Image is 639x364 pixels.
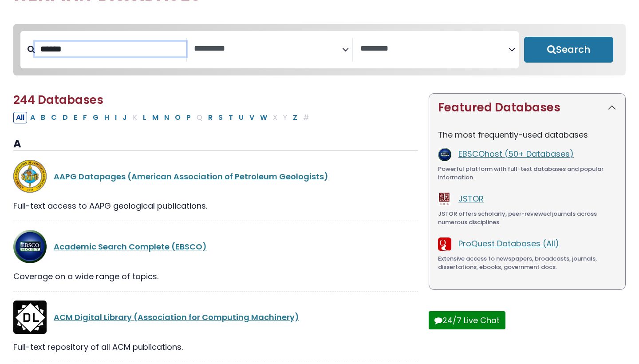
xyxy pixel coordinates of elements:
button: Filter Results J [120,112,130,123]
a: JSTOR [458,193,484,204]
input: Search database by title or keyword [35,42,186,56]
button: Filter Results M [150,112,161,123]
a: EBSCOhost (50+ Databases) [458,148,574,159]
span: 244 Databases [13,92,103,108]
div: Extensive access to newspapers, broadcasts, journals, dissertations, ebooks, government docs. [438,254,616,272]
div: Alpha-list to filter by first letter of database name [13,111,313,123]
button: Filter Results B [38,112,48,123]
button: Submit for Search Results [524,37,613,63]
div: Coverage on a wide range of topics. [13,270,418,282]
div: Powerful platform with full-text databases and popular information. [438,165,616,182]
button: Featured Databases [429,94,625,122]
textarea: Search [194,44,342,54]
button: Filter Results H [102,112,112,123]
nav: Search filters [13,24,626,75]
a: Academic Search Complete (EBSCO) [54,241,207,252]
button: Filter Results L [140,112,149,123]
button: Filter Results F [80,112,90,123]
button: Filter Results D [60,112,71,123]
div: Full-text access to AAPG geological publications. [13,200,418,212]
button: Filter Results W [257,112,270,123]
button: Filter Results N [162,112,172,123]
button: Filter Results I [112,112,119,123]
button: Filter Results V [247,112,257,123]
button: All [13,112,27,123]
button: Filter Results T [226,112,236,123]
button: Filter Results S [216,112,225,123]
button: Filter Results O [172,112,183,123]
button: Filter Results E [71,112,80,123]
div: JSTOR offers scholarly, peer-reviewed journals across numerous disciplines. [438,210,616,227]
button: Filter Results A [28,112,38,123]
button: Filter Results C [48,112,59,123]
button: Filter Results U [236,112,246,123]
div: Full-text repository of all ACM publications. [13,341,418,353]
button: Filter Results P [184,112,193,123]
button: Filter Results G [90,112,101,123]
button: 24/7 Live Chat [429,311,505,329]
textarea: Search [360,44,509,54]
a: ProQuest Databases (All) [458,238,559,249]
h3: A [13,138,418,151]
button: Filter Results Z [290,112,300,123]
button: Filter Results R [205,112,215,123]
a: AAPG Datapages (American Association of Petroleum Geologists) [54,171,328,182]
p: The most frequently-used databases [438,129,616,141]
a: ACM Digital Library (Association for Computing Machinery) [54,312,299,323]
